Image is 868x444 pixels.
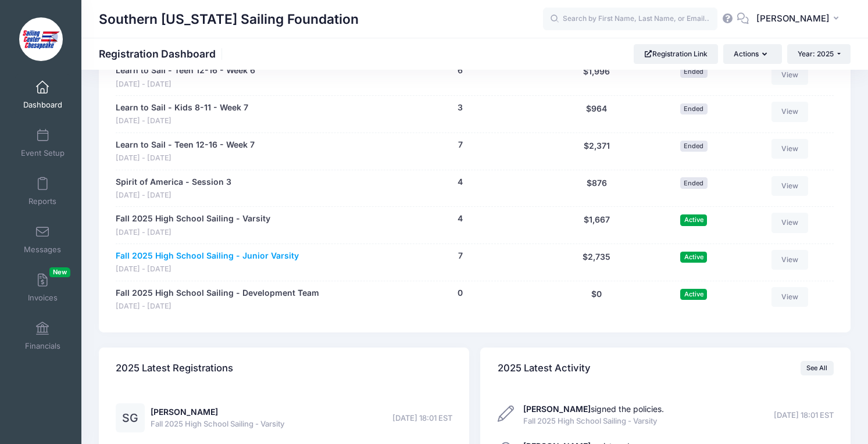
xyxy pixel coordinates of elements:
span: Ended [680,66,708,77]
div: $876 [546,176,647,201]
a: View [771,139,809,159]
div: $964 [546,102,647,127]
a: View [771,287,809,307]
a: View [771,102,809,121]
span: [DATE] - [DATE] [116,153,255,164]
button: 4 [458,176,463,188]
span: [DATE] - [DATE] [116,190,231,201]
button: 3 [458,102,463,114]
a: View [771,176,809,196]
span: Ended [680,177,708,188]
a: InvoicesNew [15,267,70,308]
button: 7 [458,139,463,151]
span: Ended [680,103,708,114]
span: [DATE] - [DATE] [116,79,255,90]
a: Learn to Sail - Teen 12-16 - Week 6 [116,65,255,77]
a: Dashboard [15,74,70,115]
span: Reports [28,196,56,206]
span: [DATE] - [DATE] [116,227,270,238]
span: Dashboard [23,100,62,110]
span: Year: 2025 [798,49,834,58]
a: View [771,250,809,270]
a: Learn to Sail - Kids 8-11 - Week 7 [116,102,248,114]
h4: 2025 Latest Activity [498,352,591,385]
span: [PERSON_NAME] [756,12,830,25]
a: [PERSON_NAME] [151,407,218,417]
a: View [771,213,809,232]
span: Ended [680,141,708,152]
div: $2,735 [546,250,647,275]
div: $2,371 [546,139,647,164]
span: Fall 2025 High School Sailing - Varsity [523,416,664,427]
a: Reports [15,171,70,212]
a: Event Setup [15,123,70,163]
img: Southern Maryland Sailing Foundation [19,17,63,61]
span: [DATE] - [DATE] [116,116,248,127]
span: Invoices [28,293,58,303]
a: See All [801,361,834,375]
button: 4 [458,213,463,225]
a: Learn to Sail - Teen 12-16 - Week 7 [116,139,255,151]
a: [PERSON_NAME]signed the policies. [523,404,664,414]
div: $1,667 [546,213,647,238]
span: [DATE] - [DATE] [116,301,319,312]
a: Fall 2025 High School Sailing - Varsity [116,213,270,225]
a: SG [116,414,145,424]
strong: [PERSON_NAME] [523,404,591,414]
h1: Southern [US_STATE] Sailing Foundation [99,6,359,33]
a: Financials [15,316,70,356]
span: [DATE] 18:01 EST [774,410,834,421]
span: Active [680,289,707,300]
button: 0 [458,287,463,299]
h4: 2025 Latest Registrations [116,352,233,385]
span: New [49,267,70,277]
span: Active [680,214,707,225]
div: SG [116,403,145,432]
button: Year: 2025 [787,44,851,64]
button: 6 [458,65,463,77]
span: Messages [24,245,61,255]
span: [DATE] - [DATE] [116,264,299,275]
input: Search by First Name, Last Name, or Email... [543,8,717,31]
a: Messages [15,219,70,260]
button: Actions [723,44,781,64]
h1: Registration Dashboard [99,48,226,60]
span: Financials [25,341,60,351]
a: View [771,65,809,84]
button: 7 [458,250,463,262]
div: $1,996 [546,65,647,89]
span: Fall 2025 High School Sailing - Varsity [151,418,284,430]
button: [PERSON_NAME] [749,6,851,33]
a: Fall 2025 High School Sailing - Development Team [116,287,319,299]
span: Active [680,252,707,263]
span: [DATE] 18:01 EST [392,413,452,424]
div: $0 [546,287,647,312]
a: Fall 2025 High School Sailing - Junior Varsity [116,250,299,262]
a: Registration Link [634,44,718,64]
span: Event Setup [21,148,65,158]
a: Spirit of America - Session 3 [116,176,231,188]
